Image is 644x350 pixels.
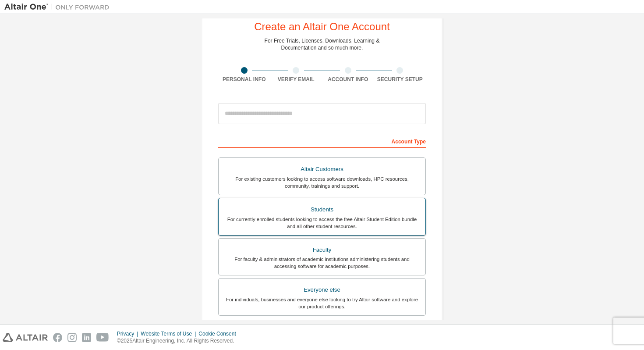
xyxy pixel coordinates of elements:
img: youtube.svg [96,333,109,342]
div: Faculty [224,244,420,256]
div: Altair Customers [224,163,420,175]
div: Cookie Consent [198,330,241,337]
div: For faculty & administrators of academic institutions administering students and accessing softwa... [224,256,420,270]
div: Personal Info [218,76,270,83]
img: Altair One [4,3,114,11]
div: For individuals, businesses and everyone else looking to try Altair software and explore our prod... [224,296,420,310]
div: Account Info [322,76,374,83]
img: linkedin.svg [82,333,91,342]
p: © 2025 Altair Engineering, Inc. All Rights Reserved. [117,337,241,345]
div: Website Terms of Use [141,330,198,337]
div: Security Setup [374,76,426,83]
img: facebook.svg [53,333,62,342]
div: For Free Trials, Licenses, Downloads, Learning & Documentation and so much more. [265,37,380,51]
div: Students [224,204,420,216]
div: For currently enrolled students looking to access the free Altair Student Edition bundle and all ... [224,216,420,230]
div: Verify Email [270,76,322,83]
div: For existing customers looking to access software downloads, HPC resources, community, trainings ... [224,175,420,189]
div: Account Type [218,134,426,148]
div: Privacy [117,330,141,337]
div: Create an Altair One Account [254,21,390,32]
div: Everyone else [224,284,420,296]
img: instagram.svg [67,333,77,342]
img: altair_logo.svg [3,333,48,342]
